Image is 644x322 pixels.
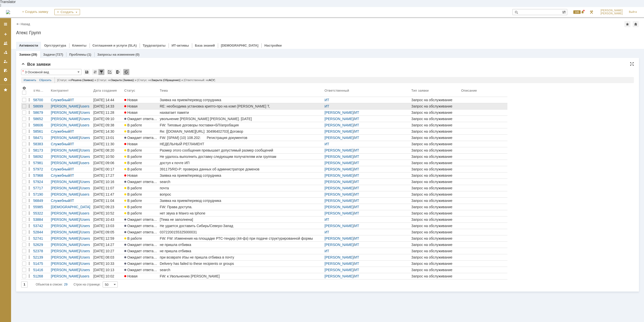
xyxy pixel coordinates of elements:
[410,160,460,166] a: Запрос на обслуживание
[93,111,114,115] div: [DATE] 11:28
[160,161,323,165] div: доступ к почте ИП
[32,160,50,166] a: 57981
[410,97,460,103] a: Запрос на обслуживание
[172,44,189,47] a: ИТ-активы
[33,180,49,184] div: 57924
[81,161,89,165] a: users
[159,116,324,122] a: увольнение [PERSON_NAME] [PERSON_NAME]. [DATE]
[32,141,50,147] a: 58383
[92,166,123,172] a: [DATE] 00:17
[410,191,460,197] a: Запрос на обслуживание
[93,205,114,209] div: [DATE] 09:23
[81,104,89,108] a: users
[81,111,90,115] a: Users
[92,154,123,160] a: [DATE] 10:50
[93,104,114,108] div: [DATE] 14:33
[159,135,324,141] a: FW: [SPAM] (10) 108.202: Регистрация документов
[2,48,10,56] a: Заявки в моей ответственности
[124,155,142,159] span: В работе
[33,186,49,190] div: 57717
[410,147,460,153] a: Запрос на обслуживание
[93,129,114,133] div: [DATE] 14:30
[51,136,80,140] a: [PERSON_NAME]
[160,129,323,133] div: Re: [[DOMAIN_NAME][URL]: 30496402703] Договор
[123,110,159,116] a: Новая
[33,173,49,177] div: 57968
[81,123,89,127] a: users
[2,57,10,65] a: Мои заявки
[160,205,323,209] div: FW: Права доступа.
[93,117,114,121] div: [DATE] 09:10
[264,44,282,47] a: Настройки
[325,161,353,165] a: [PERSON_NAME]
[410,198,460,204] a: Запрос на обслуживание
[93,98,114,102] div: [DATE] 14:44
[51,123,80,127] a: [PERSON_NAME]
[123,191,159,197] a: В работе
[411,142,459,146] div: Запрос на обслуживание
[633,21,639,27] div: Сделать домашней страницей
[410,116,460,122] a: Запрос на обслуживание
[51,161,80,165] a: [PERSON_NAME]
[123,147,159,153] a: В работе
[159,85,324,97] th: Тема
[124,129,142,133] span: В работе
[159,122,324,128] a: FW: Типовые договоры поставки+БП/апробация
[92,160,123,166] a: [DATE] 09:06
[124,89,135,92] div: Статус
[32,166,50,172] a: 57972
[123,154,159,160] a: В работе
[39,77,52,83] a: Сбросить
[411,167,459,171] div: Запрос на обслуживание
[325,186,353,190] a: [PERSON_NAME]
[159,128,324,134] a: Re: [[DOMAIN_NAME][URL]: 30496402703] Договор
[92,141,123,147] a: [DATE] 11:30
[124,199,142,203] span: В работе
[325,142,329,146] a: ИТ
[32,122,50,128] a: 58606
[81,192,89,196] a: users
[411,173,459,177] div: Запрос на обслуживание
[92,103,123,109] a: [DATE] 14:33
[93,186,114,190] div: [DATE] 11:07
[32,110,50,116] a: 58679
[36,89,45,92] div: Номер
[92,122,123,128] a: [DATE] 09:38
[354,186,359,190] a: ИТ
[124,98,138,102] span: Новая
[325,117,353,121] a: [PERSON_NAME]
[124,161,142,165] span: В работе
[123,116,159,122] a: Ожидает ответа контрагента
[160,136,323,140] div: FW: [SPAM] (10) 108.202: Регистрация документов
[92,97,123,103] a: [DATE] 14:44
[159,185,324,191] a: почта
[92,191,123,197] a: [DATE] 11:47
[84,69,90,75] div: Сохранить вид
[92,110,123,116] a: [DATE] 11:28
[51,148,80,152] a: [PERSON_NAME]
[93,148,114,152] div: [DATE] 08:20
[124,186,142,190] span: В работе
[354,199,359,203] a: ИТ
[33,205,49,209] div: 55985
[354,129,359,133] a: ИТ
[123,97,159,103] a: Новая
[33,142,49,146] div: 58383
[32,147,50,153] a: 58173
[93,180,114,184] div: [DATE] 10:16
[32,97,50,103] a: 58700
[123,103,159,109] a: Новая
[159,103,324,109] a: RE: необходима установка крипто-про на комп [PERSON_NAME] Т,
[124,136,174,140] span: Ожидает ответа контрагента
[410,122,460,128] a: Запрос на обслуживание
[51,155,80,159] a: [PERSON_NAME]
[160,89,168,92] div: Тема
[93,173,114,177] div: [DATE] 17:27
[325,129,353,133] a: [PERSON_NAME]
[123,160,159,166] a: В работе
[160,186,323,190] div: почта
[410,185,460,191] a: Запрос на обслуживание
[69,53,87,56] a: Проблемы
[325,123,353,127] a: [PERSON_NAME]
[50,85,92,97] th: Контрагент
